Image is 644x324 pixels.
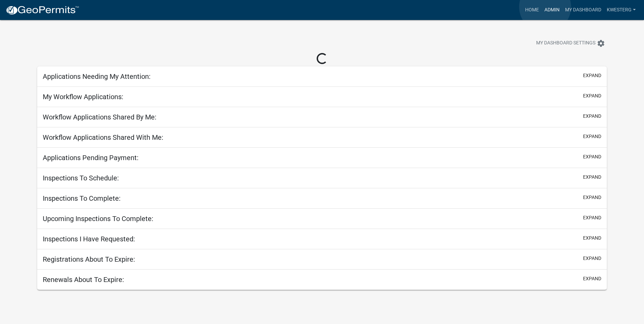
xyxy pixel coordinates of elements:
h5: Inspections To Schedule: [43,174,119,182]
h5: Workflow Applications Shared With Me: [43,133,163,142]
a: My Dashboard [562,3,604,17]
button: expand [583,153,601,160]
button: expand [583,214,601,221]
a: Admin [542,3,562,17]
a: Home [522,3,542,17]
button: expand [583,255,601,262]
h5: Applications Needing My Attention: [43,72,151,81]
button: expand [583,133,601,140]
a: kwesterg [604,3,638,17]
i: settings [597,39,605,48]
button: expand [583,113,601,120]
h5: Applications Pending Payment: [43,154,139,162]
button: expand [583,194,601,201]
h5: Registrations About To Expire: [43,255,135,263]
button: expand [583,275,601,282]
button: expand [583,92,601,100]
h5: Inspections To Complete: [43,194,121,202]
button: expand [583,174,601,181]
button: expand [583,234,601,242]
h5: My Workflow Applications: [43,93,123,101]
h5: Upcoming Inspections To Complete: [43,215,153,223]
h5: Inspections I Have Requested: [43,235,135,243]
h5: Renewals About To Expire: [43,275,124,284]
h5: Workflow Applications Shared By Me: [43,113,156,121]
button: My Dashboard Settingssettings [531,36,611,50]
button: expand [583,72,601,79]
span: My Dashboard Settings [536,39,595,48]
